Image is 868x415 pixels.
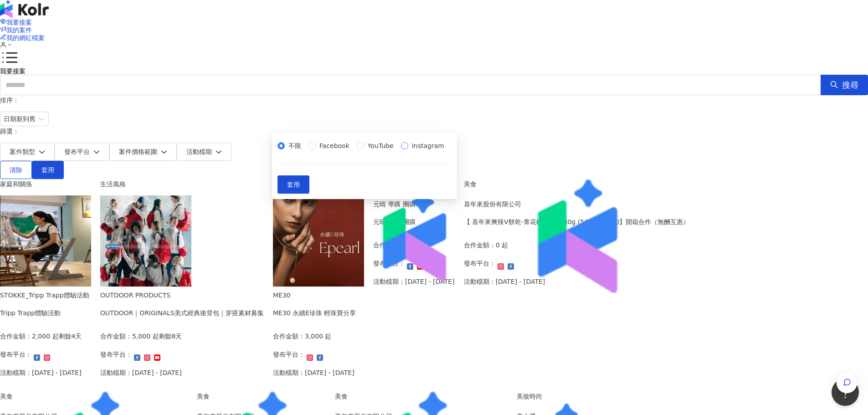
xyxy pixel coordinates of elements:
p: 剩餘4天 [59,331,82,341]
span: 日期新到舊 [4,112,45,126]
span: 我的案件 [6,26,32,34]
span: 案件類型 [10,148,35,155]
div: ME30 永續E珍珠 輕珠寶分享 [273,308,356,318]
button: 案件價格範圍 [109,143,177,161]
span: 套用 [41,166,54,174]
p: 發布平台： [273,349,305,359]
span: YouTube [364,141,397,151]
span: 活動檔期 [186,148,212,155]
img: 【OUTDOOR】ORIGINALS美式經典後背包M [100,195,191,287]
span: 清除 [10,166,22,174]
span: 案件價格範圍 [119,148,157,155]
span: Instagram [408,141,448,151]
img: logo [459,179,694,293]
button: 搜尋 [821,75,868,95]
span: 發布平台 [64,148,90,155]
div: OUTDOOR PRODUCTS [100,290,264,300]
p: 合作金額： [273,331,305,341]
p: 2,000 起 [32,331,59,341]
p: 活動檔期：[DATE] - [DATE] [100,368,182,378]
iframe: Help Scout Beacon - Open [832,379,859,406]
button: 發布平台 [55,143,109,161]
p: 活動檔期：[DATE] - [DATE] [273,368,354,378]
button: 套用 [32,161,64,179]
p: 3,000 起 [305,331,332,341]
span: 我的網紅檔案 [6,34,45,41]
span: Facebook [316,141,353,151]
div: 生活風格 [100,179,264,189]
div: OUTDOOR｜ORIGINALS美式經典後背包｜穿搭素材募集 [100,308,264,318]
p: 5,000 起 [132,331,159,341]
div: ME30 [273,290,356,300]
span: 套用 [287,181,300,188]
button: 活動檔期 [177,143,231,161]
img: ME30 永續E珍珠 系列輕珠寶 [273,195,364,287]
p: 發布平台： [100,349,132,359]
button: 套用 [277,175,309,194]
p: 剩餘8天 [159,331,182,341]
span: 搜尋 [842,80,858,90]
span: 不限 [285,141,305,151]
span: 我要接案 [6,19,32,26]
img: logo [369,179,459,293]
span: search [830,81,838,89]
p: 合作金額： [100,331,132,341]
